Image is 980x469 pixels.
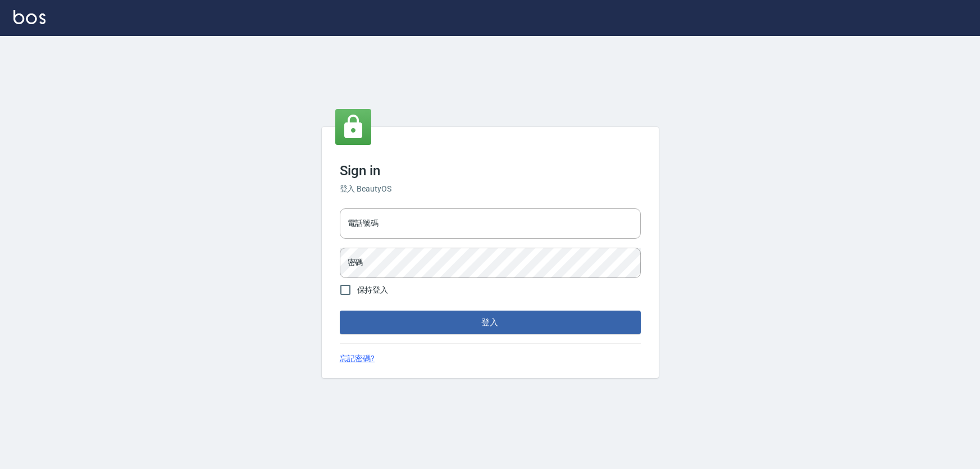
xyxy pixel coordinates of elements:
span: 保持登入 [357,284,389,296]
h6: 登入 BeautyOS [340,183,641,195]
button: 登入 [340,311,641,334]
img: Logo [13,10,45,24]
h3: Sign in [340,163,641,179]
a: 忘記密碼? [340,353,375,365]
